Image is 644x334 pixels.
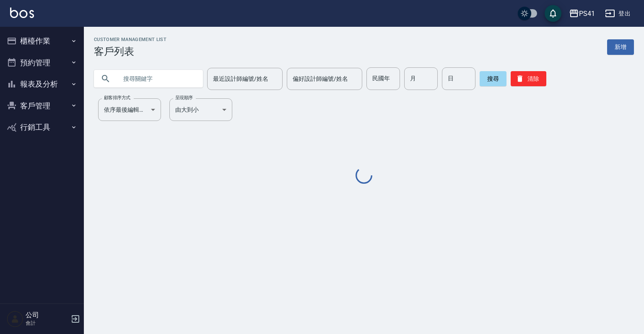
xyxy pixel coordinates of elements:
button: 行銷工具 [3,116,80,138]
img: Logo [10,8,34,18]
button: 搜尋 [480,71,506,86]
label: 呈現順序 [175,95,193,101]
div: 由大到小 [169,98,232,121]
button: save [545,5,561,22]
button: 預約管理 [3,52,80,74]
h2: Customer Management List [94,37,166,42]
h3: 客戶列表 [94,46,166,57]
div: 依序最後編輯時間 [98,98,161,121]
button: 報表及分析 [3,73,80,95]
button: PS41 [566,5,598,22]
div: PS41 [579,8,595,19]
button: 清除 [511,71,546,86]
input: 搜尋關鍵字 [117,67,196,90]
button: 客戶管理 [3,95,80,117]
a: 新增 [607,39,634,55]
img: Person [7,311,23,327]
button: 櫃檯作業 [3,30,80,52]
p: 會計 [26,319,68,327]
h5: 公司 [26,311,68,319]
label: 顧客排序方式 [104,95,130,101]
button: 登出 [602,6,634,21]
